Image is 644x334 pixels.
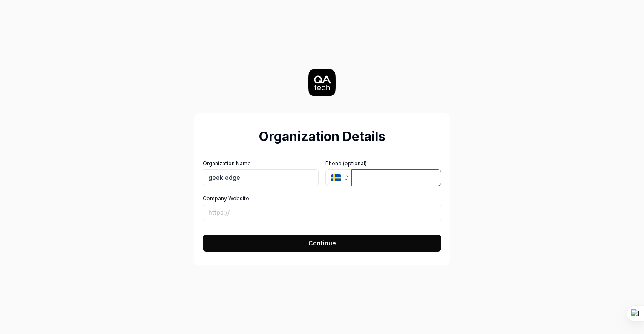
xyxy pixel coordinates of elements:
span: Continue [308,239,336,248]
button: Continue [203,235,441,252]
label: Phone (optional) [325,160,441,167]
h2: Organization Details [203,127,441,146]
label: Company Website [203,195,441,202]
label: Organization Name [203,160,319,167]
input: https:// [203,204,441,221]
